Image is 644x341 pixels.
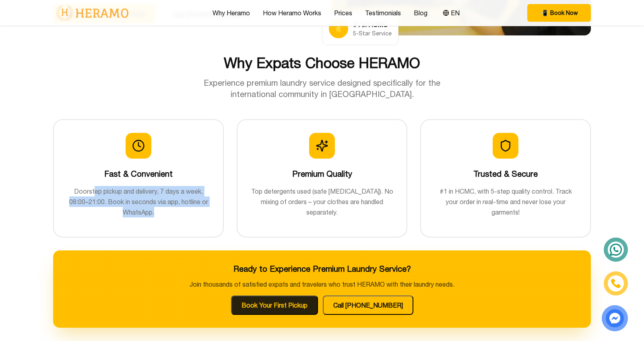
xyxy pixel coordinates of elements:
[605,273,627,294] a: phone-icon
[67,168,210,180] h3: Fast & Convenient
[263,8,321,18] a: How Heramo Works
[53,4,131,21] img: logo-with-text.png
[610,278,621,289] img: phone-icon
[334,8,352,18] a: Prices
[53,55,591,71] h2: Why Expats Choose HERAMO
[365,8,401,18] a: Testimonials
[66,263,578,275] h3: Ready to Experience Premium Laundry Service?
[334,24,343,33] span: star
[323,296,413,315] button: Call [PHONE_NUMBER]
[440,8,462,18] button: EN
[213,8,250,18] a: Why Heramo
[67,186,210,217] p: Doorstep pickup and delivery, 7 days a week, 08:00–21:00. Book in seconds via app, hotline or Wha...
[550,9,578,17] span: Book Now
[414,8,427,18] a: Blog
[231,296,318,315] button: Book Your First Pickup
[540,9,547,17] span: phone
[434,186,577,217] p: #1 in HCMC, with 5-step quality control. Track your order in real-time and never lose your garments!
[66,279,578,289] p: Join thousands of satisfied expats and travelers who trust HERAMO with their laundry needs.
[527,4,591,22] button: phone Book Now
[434,168,577,180] h3: Trusted & Secure
[250,168,394,180] h3: Premium Quality
[187,77,457,100] p: Experience premium laundry service designed specifically for the international community in [GEOG...
[353,29,392,37] div: 5-Star Service
[250,186,394,217] p: Top detergents used (safe [MEDICAL_DATA]). No mixing of orders – your clothes are handled separat...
